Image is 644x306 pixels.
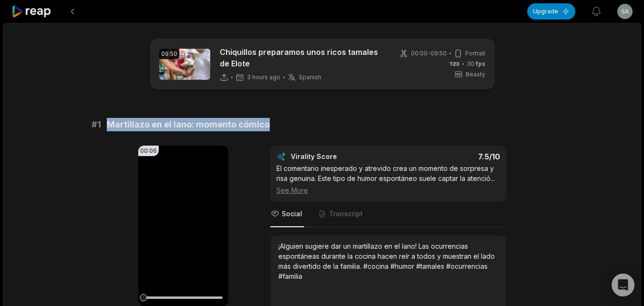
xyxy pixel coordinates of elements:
[527,3,575,20] button: Upgrade
[159,49,179,59] div: 09:50
[138,146,228,306] video: Your browser does not support mp4 format.
[220,46,384,69] p: Chiquillos preparamos unos ricos tamales de Elote
[411,49,447,58] span: 00:00 - 09:50
[291,152,393,161] div: Virality Score
[276,163,500,195] div: El comentario inesperado y atrevido crea un momento de sorpresa y risa genuina. Este tipo de humo...
[282,209,302,219] span: Social
[92,118,101,131] span: # 1
[276,185,500,195] div: See More
[329,209,363,219] span: Transcript
[398,152,500,161] div: 7.5 /10
[612,274,634,296] div: Open Intercom Messenger
[299,74,321,81] span: Spanish
[465,49,485,58] span: Portrait
[476,60,485,67] span: fps
[278,241,498,281] div: ¡Alguien sugiere dar un martillazo en el lano! Las ocurrencias espontáneas durante la cocina hace...
[270,201,506,227] nav: Tabs
[467,60,485,68] span: 30
[107,118,270,131] span: Martillazo en el lano: momento cómico
[247,74,280,81] span: 3 hours ago
[466,70,485,79] span: Beasty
